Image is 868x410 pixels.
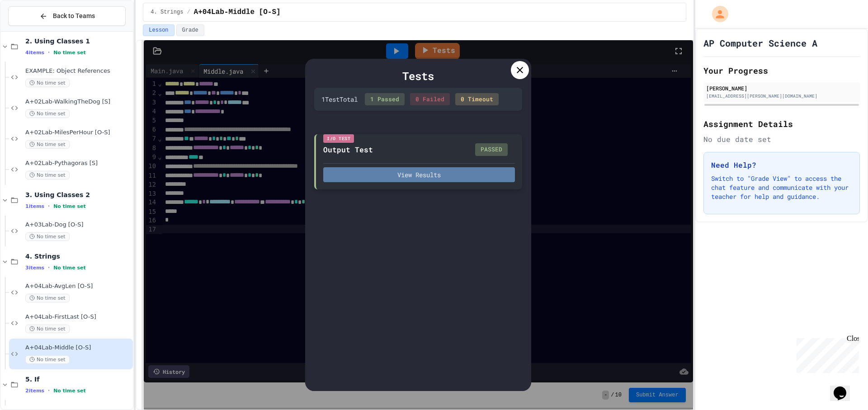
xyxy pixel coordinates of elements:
[25,160,131,167] span: A+02Lab-Pythagoras [S]
[25,171,70,179] span: No time set
[323,144,373,155] div: Output Test
[703,134,860,145] div: No due date set
[365,93,405,106] div: 1 Passed
[703,64,860,77] h2: Your Progress
[25,191,131,199] span: 3. Using Classes 2
[48,203,50,210] span: •
[53,265,86,271] span: No time set
[323,134,354,143] div: I/O Test
[25,203,44,209] span: 1 items
[4,4,62,57] div: Chat with us now!Close
[706,84,857,92] div: [PERSON_NAME]
[194,7,281,18] span: A+04Lab-Middle [O-S]
[25,325,70,333] span: No time set
[25,355,70,364] span: No time set
[25,265,44,271] span: 3 items
[187,9,190,16] span: /
[48,264,50,271] span: •
[53,388,86,394] span: No time set
[321,94,358,104] div: 1 Test Total
[314,68,522,84] div: Tests
[25,140,70,149] span: No time set
[25,388,44,394] span: 2 items
[410,93,450,106] div: 0 Failed
[25,37,131,45] span: 2. Using Classes 1
[25,375,131,383] span: 5. If
[48,387,50,394] span: •
[323,167,515,182] button: View Results
[53,50,86,56] span: No time set
[25,98,131,106] span: A+02Lab-WalkingTheDog [S]
[143,24,174,36] button: Lesson
[711,174,852,201] p: Switch to "Grade View" to access the chat feature and communicate with your teacher for help and ...
[25,313,131,321] span: A+04Lab-FirstLast [O-S]
[830,374,859,401] iframe: chat widget
[176,24,204,36] button: Grade
[53,11,95,21] span: Back to Teams
[706,93,857,99] div: [EMAIL_ADDRESS][PERSON_NAME][DOMAIN_NAME]
[455,93,499,106] div: 0 Timeout
[25,232,70,241] span: No time set
[25,109,70,118] span: No time set
[475,143,508,156] div: PASSED
[25,221,131,229] span: A+03Lab-Dog [O-S]
[703,37,817,49] h1: AP Computer Science A
[703,118,860,130] h2: Assignment Details
[25,294,70,302] span: No time set
[711,160,852,170] h3: Need Help?
[48,49,50,56] span: •
[703,4,731,24] div: My Account
[53,203,86,209] span: No time set
[25,67,131,75] span: EXAMPLE: Object References
[25,252,131,260] span: 4. Strings
[25,79,70,87] span: No time set
[151,9,183,16] span: 4. Strings
[25,344,131,352] span: A+04Lab-Middle [O-S]
[25,129,131,137] span: A+02Lab-MilesPerHour [O-S]
[25,283,131,290] span: A+04Lab-AvgLen [O-S]
[25,50,44,56] span: 4 items
[8,6,126,26] button: Back to Teams
[793,335,859,373] iframe: chat widget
